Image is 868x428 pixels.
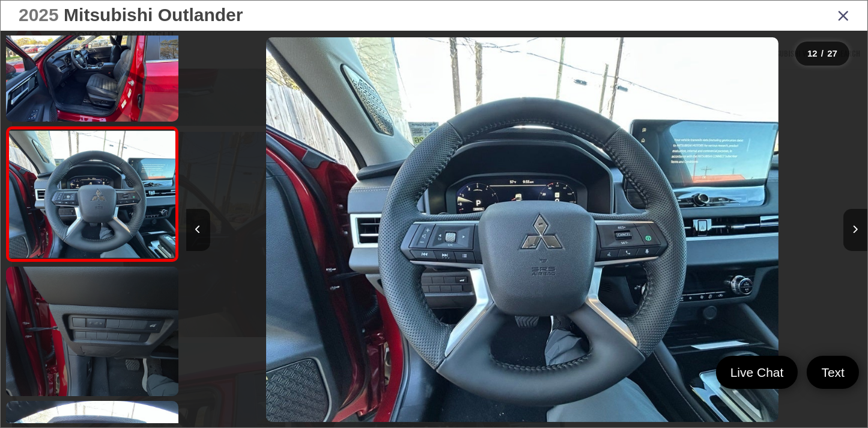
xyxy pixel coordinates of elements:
[186,209,210,251] button: Previous image
[807,356,859,389] a: Text
[64,5,243,25] span: Mitsubishi Outlander
[19,5,59,25] span: 2025
[716,356,798,389] a: Live Chat
[815,364,851,380] span: Text
[820,49,825,58] span: /
[827,48,837,58] span: 27
[843,209,867,251] button: Next image
[837,7,849,23] i: Close gallery
[807,48,818,58] span: 12
[181,37,863,423] div: 2025 Mitsubishi Outlander SE 11
[266,37,778,423] img: 2025 Mitsubishi Outlander SE
[724,364,790,380] span: Live Chat
[7,131,177,258] img: 2025 Mitsubishi Outlander SE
